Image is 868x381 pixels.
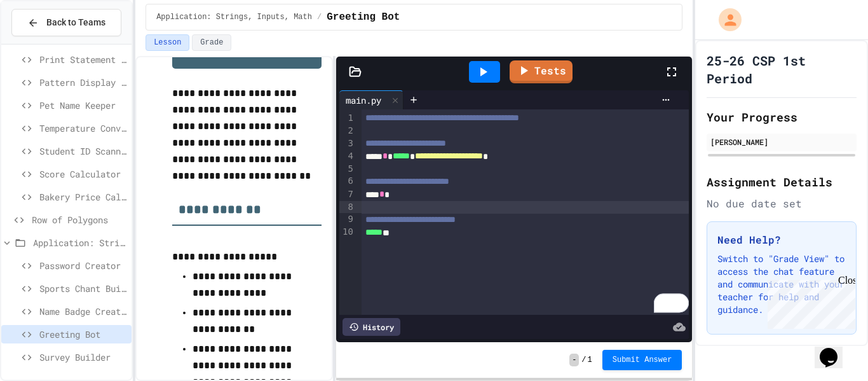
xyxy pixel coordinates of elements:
div: To enrich screen reader interactions, please activate Accessibility in Grammarly extension settings [362,109,689,315]
div: My Account [705,5,745,34]
h3: Need Help? [717,232,846,247]
div: 5 [339,163,355,176]
div: No due date set [707,196,857,211]
iframe: chat widget [763,275,855,329]
span: Print Statement Repair [39,53,126,66]
button: Submit Answer [602,350,682,370]
div: 4 [339,150,355,163]
div: Chat with us now!Close [5,5,88,81]
span: 1 [588,355,592,365]
h2: Assignment Details [707,173,857,191]
button: Grade [192,34,231,51]
span: Survey Builder [39,350,126,364]
span: Name Badge Creator [39,305,126,318]
div: [PERSON_NAME] [710,136,853,148]
span: - [569,354,579,366]
span: Application: Strings, Inputs, Math [33,236,126,249]
span: / [581,355,586,365]
div: main.py [339,94,388,107]
div: 1 [339,112,355,125]
span: Student ID Scanner [39,144,126,158]
span: Bakery Price Calculator [39,190,126,204]
span: Submit Answer [613,355,672,365]
iframe: chat widget [815,330,855,368]
p: Switch to "Grade View" to access the chat feature and communicate with your teacher for help and ... [717,253,846,316]
div: 8 [339,201,355,214]
span: Sports Chant Builder [39,282,126,295]
span: / [317,12,322,22]
div: 6 [339,175,355,188]
span: Score Calculator [39,167,126,181]
div: History [342,318,400,336]
button: Lesson [146,34,189,51]
h2: Your Progress [707,108,857,126]
span: Back to Teams [46,16,105,29]
div: 3 [339,137,355,150]
span: Greeting Bot [39,328,126,341]
span: Pattern Display Challenge [39,76,126,89]
span: Greeting Bot [327,10,400,25]
div: main.py [339,90,403,109]
div: 2 [339,125,355,137]
span: Row of Polygons [32,213,126,226]
button: Back to Teams [11,9,121,36]
div: 9 [339,213,355,226]
div: 10 [339,226,355,239]
span: Password Creator [39,259,126,272]
span: Temperature Converter [39,121,126,135]
div: 7 [339,188,355,201]
h1: 25-26 CSP 1st Period [707,52,857,87]
a: Tests [510,60,573,83]
span: Pet Name Keeper [39,99,126,112]
span: Application: Strings, Inputs, Math [156,12,312,22]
